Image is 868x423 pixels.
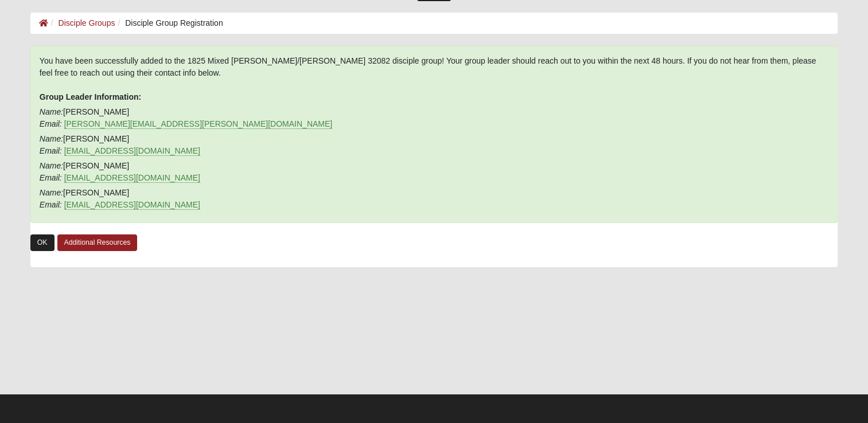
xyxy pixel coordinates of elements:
[64,146,200,156] a: [EMAIL_ADDRESS][DOMAIN_NAME]
[64,173,200,183] a: [EMAIL_ADDRESS][DOMAIN_NAME]
[115,17,223,29] li: Disciple Group Registration
[57,234,138,251] a: Additional Resources
[40,134,63,143] i: Name:
[40,107,63,116] i: Name:
[59,18,115,28] a: Disciple Groups
[40,160,828,184] p: [PERSON_NAME]
[40,133,828,157] p: [PERSON_NAME]
[30,234,55,251] a: OK
[40,187,828,211] p: [PERSON_NAME]
[40,106,828,130] p: [PERSON_NAME]
[64,119,333,129] a: [PERSON_NAME][EMAIL_ADDRESS][PERSON_NAME][DOMAIN_NAME]
[40,161,63,170] i: Name:
[64,200,200,210] a: [EMAIL_ADDRESS][DOMAIN_NAME]
[40,146,62,155] i: Email:
[40,92,141,101] b: Group Leader Information:
[40,200,62,209] i: Email:
[40,188,63,197] i: Name:
[30,46,838,223] div: You have been successfully added to the 1825 Mixed [PERSON_NAME]/[PERSON_NAME] 32082 disciple gro...
[40,173,62,182] i: Email:
[40,119,62,128] i: Email:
